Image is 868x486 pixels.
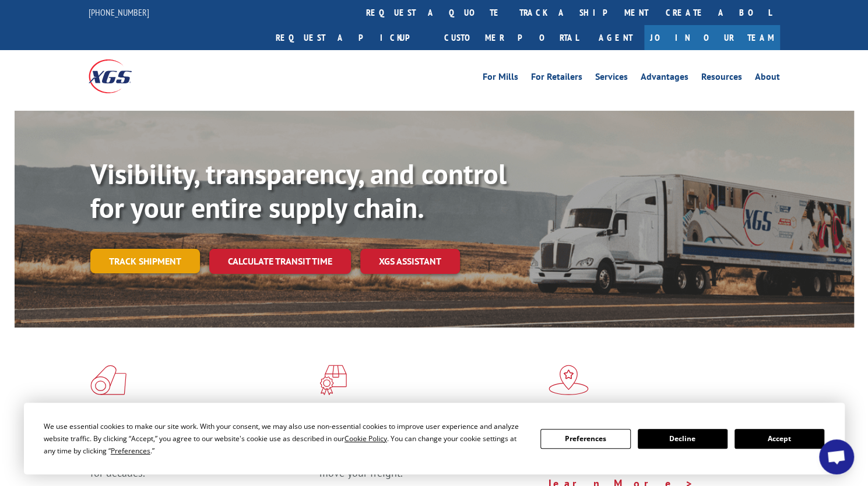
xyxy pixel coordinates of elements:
[267,25,435,50] a: Request a pickup
[755,72,780,85] a: About
[360,249,460,274] a: XGS ASSISTANT
[90,156,507,226] b: Visibility, transparency, and control for your entire supply chain.
[735,429,824,449] button: Accept
[209,249,351,274] a: Calculate transit time
[701,72,742,85] a: Resources
[638,429,728,449] button: Decline
[540,429,630,449] button: Preferences
[89,6,149,18] a: [PHONE_NUMBER]
[345,434,387,443] span: Cookie Policy
[595,72,628,85] a: Services
[44,420,526,457] div: We use essential cookies to make our site work. With your consent, we may also use non-essential ...
[483,72,518,85] a: For Mills
[641,72,688,85] a: Advantages
[549,365,589,395] img: xgs-icon-flagship-distribution-model-red
[90,365,126,395] img: xgs-icon-total-supply-chain-intelligence-red
[644,25,780,50] a: Join Our Team
[819,439,854,474] div: Open chat
[111,446,150,456] span: Preferences
[319,365,347,395] img: xgs-icon-focused-on-flooring-red
[587,25,644,50] a: Agent
[24,403,845,474] div: Cookie Consent Prompt
[435,25,587,50] a: Customer Portal
[531,72,582,85] a: For Retailers
[90,438,310,480] span: As an industry carrier of choice, XGS has brought innovation and dedication to flooring logistics...
[90,249,200,273] a: Track shipment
